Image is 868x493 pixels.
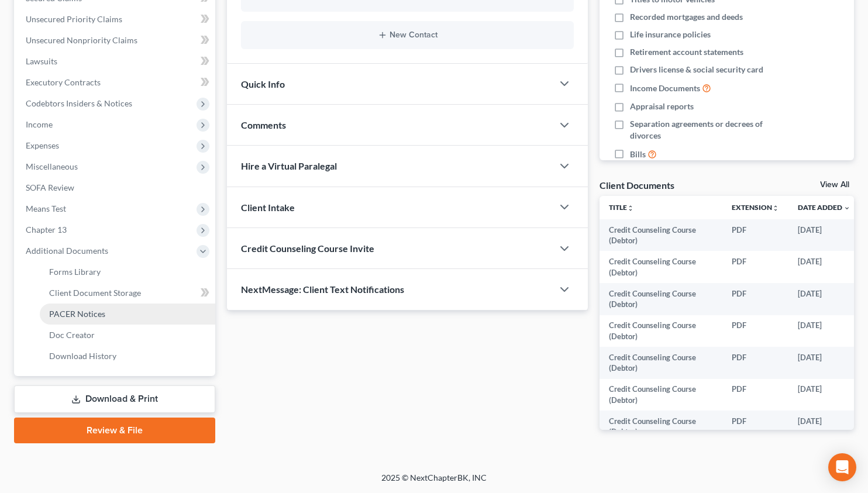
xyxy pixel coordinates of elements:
[49,309,105,319] span: PACER Notices
[600,347,722,379] td: Credit Counseling Course (Debtor)
[788,315,860,347] td: [DATE]
[722,379,788,411] td: PDF
[40,282,215,304] a: Client Document Storage
[788,411,860,443] td: [DATE]
[26,161,78,171] span: Miscellaneous
[772,205,779,212] i: unfold_more
[16,9,215,30] a: Unsecured Priority Claims
[26,225,67,235] span: Chapter 13
[241,160,337,171] span: Hire a Virtual Paralegal
[630,101,694,112] span: Appraisal reports
[26,246,108,256] span: Additional Documents
[630,29,711,40] span: Life insurance policies
[788,283,860,315] td: [DATE]
[40,346,215,367] a: Download History
[40,261,215,282] a: Forms Library
[14,385,215,413] a: Download & Print
[16,177,215,198] a: SOFA Review
[26,77,101,87] span: Executory Contracts
[788,347,860,379] td: [DATE]
[630,118,780,142] span: Separation agreements or decrees of divorces
[820,181,849,189] a: View All
[722,315,788,347] td: PDF
[40,325,215,346] a: Doc Creator
[26,182,74,192] span: SOFA Review
[788,219,860,251] td: [DATE]
[600,315,722,347] td: Credit Counseling Course (Debtor)
[16,51,215,72] a: Lawsuits
[722,251,788,283] td: PDF
[26,140,59,150] span: Expenses
[26,204,66,213] span: Means Test
[49,351,116,361] span: Download History
[630,64,763,75] span: Drivers license & social security card
[600,411,722,443] td: Credit Counseling Course (Debtor)
[26,98,132,108] span: Codebtors Insiders & Notices
[241,119,286,130] span: Comments
[843,205,850,212] i: expand_more
[16,72,215,93] a: Executory Contracts
[26,14,122,24] span: Unsecured Priority Claims
[609,203,634,212] a: Titleunfold_more
[101,472,767,493] div: 2025 © NextChapterBK, INC
[241,202,295,213] span: Client Intake
[26,35,137,45] span: Unsecured Nonpriority Claims
[600,179,674,191] div: Client Documents
[600,219,722,251] td: Credit Counseling Course (Debtor)
[250,30,564,40] button: New Contact
[798,203,850,212] a: Date Added expand_more
[828,453,856,481] div: Open Intercom Messenger
[788,251,860,283] td: [DATE]
[26,56,57,66] span: Lawsuits
[14,418,215,443] a: Review & File
[630,11,743,23] span: Recorded mortgages and deeds
[600,251,722,283] td: Credit Counseling Course (Debtor)
[722,283,788,315] td: PDF
[732,203,779,212] a: Extensionunfold_more
[630,149,646,160] span: Bills
[49,267,101,277] span: Forms Library
[630,46,743,58] span: Retirement account statements
[40,304,215,325] a: PACER Notices
[16,30,215,51] a: Unsecured Nonpriority Claims
[241,284,404,295] span: NextMessage: Client Text Notifications
[600,283,722,315] td: Credit Counseling Course (Debtor)
[600,379,722,411] td: Credit Counseling Course (Debtor)
[722,411,788,443] td: PDF
[630,82,700,94] span: Income Documents
[241,243,374,254] span: Credit Counseling Course Invite
[627,205,634,212] i: unfold_more
[49,330,95,340] span: Doc Creator
[788,379,860,411] td: [DATE]
[49,288,141,298] span: Client Document Storage
[722,219,788,251] td: PDF
[722,347,788,379] td: PDF
[241,78,285,89] span: Quick Info
[26,119,53,129] span: Income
